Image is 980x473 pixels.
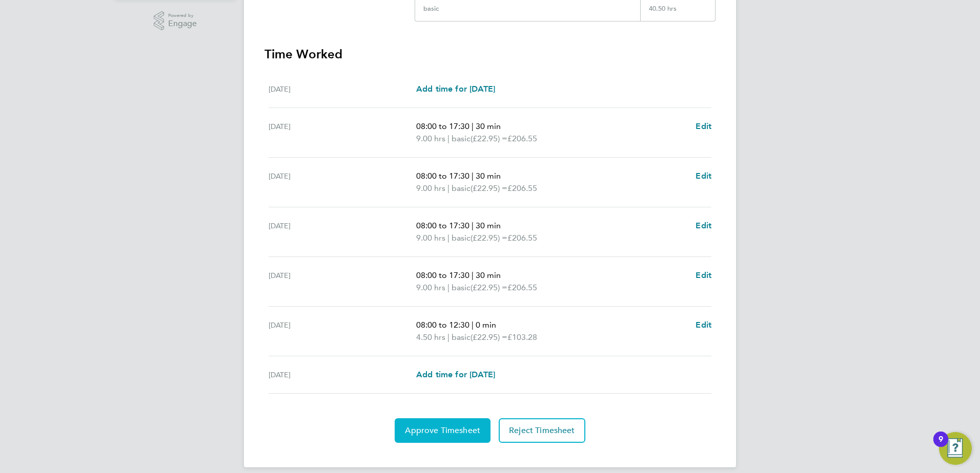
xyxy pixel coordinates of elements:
[423,5,439,13] div: basic
[168,11,197,20] span: Powered by
[452,133,471,145] span: basic
[471,332,507,342] span: (£22.95) =
[696,221,711,230] span: Edit
[476,270,501,280] span: 30 min
[416,233,445,243] span: 9.00 hrs
[476,171,501,181] span: 30 min
[416,332,445,342] span: 4.50 hrs
[476,121,501,131] span: 30 min
[472,320,474,330] span: |
[509,425,575,436] span: Reject Timesheet
[447,233,450,243] span: |
[447,183,450,193] span: |
[696,320,711,330] span: Edit
[416,84,495,94] span: Add time for [DATE]
[168,19,197,28] span: Engage
[696,120,711,133] a: Edit
[416,183,445,193] span: 9.00 hrs
[269,220,416,244] div: [DATE]
[507,332,537,342] span: £103.28
[416,370,495,379] span: Add time for [DATE]
[269,369,416,381] div: [DATE]
[447,332,450,342] span: |
[696,171,711,181] span: Edit
[416,283,445,292] span: 9.00 hrs
[416,270,469,280] span: 08:00 to 17:30
[507,283,537,292] span: £206.55
[416,171,469,181] span: 08:00 to 17:30
[507,233,537,243] span: £206.55
[264,46,716,62] h3: Time Worked
[416,221,469,230] span: 08:00 to 17:30
[939,432,972,465] button: Open Resource Center, 9 new notifications
[472,171,474,181] span: |
[416,320,469,330] span: 08:00 to 12:30
[696,170,711,182] a: Edit
[696,269,711,282] a: Edit
[696,121,711,131] span: Edit
[472,121,474,131] span: |
[416,369,495,381] a: Add time for [DATE]
[416,134,445,143] span: 9.00 hrs
[507,183,537,193] span: £206.55
[938,439,943,453] div: 9
[476,320,496,330] span: 0 min
[416,83,495,95] a: Add time for [DATE]
[452,282,471,294] span: basic
[447,134,450,143] span: |
[416,121,469,131] span: 08:00 to 17:30
[452,182,471,195] span: basic
[471,283,507,292] span: (£22.95) =
[696,220,711,232] a: Edit
[154,11,197,31] a: Powered byEngage
[269,319,416,343] div: [DATE]
[452,232,471,244] span: basic
[640,5,715,21] div: 40.50 hrs
[471,183,507,193] span: (£22.95) =
[452,331,471,343] span: basic
[395,418,491,443] button: Approve Timesheet
[696,319,711,331] a: Edit
[472,221,474,230] span: |
[447,283,450,292] span: |
[269,120,416,145] div: [DATE]
[269,170,416,195] div: [DATE]
[471,134,507,143] span: (£22.95) =
[405,425,480,436] span: Approve Timesheet
[472,270,474,280] span: |
[471,233,507,243] span: (£22.95) =
[499,418,585,443] button: Reject Timesheet
[476,221,501,230] span: 30 min
[696,270,711,280] span: Edit
[507,134,537,143] span: £206.55
[269,269,416,294] div: [DATE]
[269,83,416,95] div: [DATE]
